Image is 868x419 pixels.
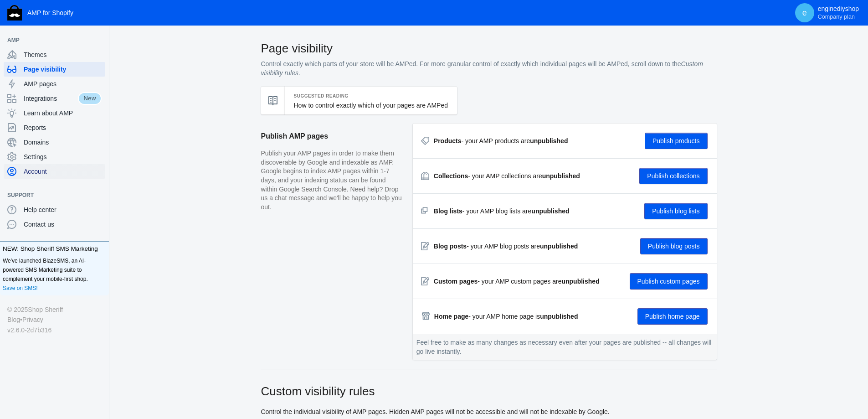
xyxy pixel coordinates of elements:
[24,220,102,229] span: Contact us
[434,172,468,180] strong: Collections
[24,138,102,147] span: Domains
[261,124,404,149] h2: Publish AMP pages
[540,243,578,250] strong: unpublished
[24,152,102,161] span: Settings
[7,36,92,45] span: AMP
[24,205,102,214] span: Help center
[7,191,92,200] span: Support
[434,277,600,286] div: - your AMP custom pages are
[434,137,462,145] strong: Products
[818,13,855,21] span: Company plan
[4,47,105,62] a: Themes
[261,383,717,399] h2: Custom visibility rules
[413,334,717,360] div: Feel free to make as many changes as necessary even after your pages are published -- all changes...
[434,136,568,145] div: - your AMP products are
[542,172,580,180] strong: unpublished
[434,242,578,251] div: - your AMP blog posts are
[28,305,63,315] a: Shop Sheriff
[639,168,707,184] button: Publish collections
[7,5,22,21] img: Shop Sheriff Logo
[261,60,717,78] p: Control exactly which parts of your store will be AMPed. For more granular control of exactly whi...
[261,60,703,77] i: Custom visibility rules
[4,217,105,232] a: Contact us
[4,135,105,150] a: Domains
[261,149,404,212] p: Publish your AMP pages in order to make them discoverable by Google and indexable as AMP. Google ...
[4,164,105,179] a: Account
[434,207,570,216] div: - your AMP blog lists are
[4,91,105,106] a: IntegrationsNew
[822,373,857,408] iframe: Drift Widget Chat Controller
[434,278,478,285] strong: Custom pages
[4,150,105,164] a: Settings
[92,193,107,197] button: Add a sales channel
[24,109,102,118] span: Learn about AMP
[4,77,105,91] a: AMP pages
[294,91,448,101] h5: Suggested Reading
[261,40,717,57] h2: Page visibility
[24,79,102,88] span: AMP pages
[644,203,707,219] button: Publish blog lists
[645,133,708,149] button: Publish products
[22,315,43,325] a: Privacy
[434,312,578,321] div: - your AMP home page is
[4,120,105,135] a: Reports
[3,284,38,293] a: Save on SMS!
[24,94,78,103] span: Integrations
[630,273,708,290] button: Publish custom pages
[540,313,578,320] strong: unpublished
[7,325,102,335] div: v2.6.0-2d7b316
[434,313,468,320] strong: Home page
[24,123,102,132] span: Reports
[4,62,105,77] a: Page visibility
[294,102,448,109] a: How to control exactly which of your pages are AMPed
[531,207,569,215] strong: unpublished
[640,238,708,254] button: Publish blog posts
[530,137,568,145] strong: unpublished
[434,171,580,181] div: - your AMP collections are
[7,305,102,315] div: © 2025
[78,92,102,105] span: New
[434,243,467,250] strong: Blog posts
[24,50,102,59] span: Themes
[800,8,809,17] span: e
[637,308,708,325] button: Publish home page
[27,9,73,16] span: AMP for Shopify
[818,5,859,21] p: enginediyshop
[561,278,599,285] strong: unpublished
[92,38,107,42] button: Add a sales channel
[24,167,102,176] span: Account
[7,315,20,325] a: Blog
[434,207,462,215] strong: Blog lists
[7,315,102,325] div: •
[261,383,717,416] div: Control the individual visibility of AMP pages. Hidden AMP pages will not be accessible and will ...
[24,65,102,74] span: Page visibility
[4,106,105,120] a: Learn about AMP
